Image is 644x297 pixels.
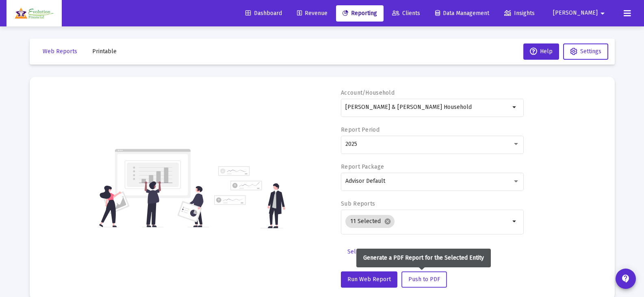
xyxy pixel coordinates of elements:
[92,48,117,55] span: Printable
[341,163,384,170] label: Report Package
[419,248,466,255] span: Additional Options
[580,48,601,55] span: Settings
[347,276,391,283] span: Run Web Report
[598,5,607,22] mat-icon: arrow_drop_down
[435,10,489,17] span: Data Management
[345,215,395,228] mat-chip: 11 Selected
[336,5,384,22] a: Reporting
[504,10,535,17] span: Insights
[510,217,520,226] mat-icon: arrow_drop_down
[392,10,420,17] span: Clients
[401,271,447,288] button: Push to PDF
[341,126,379,133] label: Report Period
[530,48,553,55] span: Help
[543,5,617,21] button: [PERSON_NAME]
[384,218,391,225] mat-icon: cancel
[347,248,404,255] span: Select Custom Period
[345,178,385,184] span: Advisor Default
[98,148,209,228] img: reporting
[343,10,377,17] span: Reporting
[553,10,598,17] span: [PERSON_NAME]
[386,5,427,22] a: Clients
[345,141,357,147] span: 2025
[214,166,285,228] img: reporting-alt
[245,10,282,17] span: Dashboard
[13,5,56,22] img: Dashboard
[36,43,84,60] button: Web Reports
[429,5,496,22] a: Data Management
[341,271,397,288] button: Run Web Report
[498,5,541,22] a: Insights
[239,5,288,22] a: Dashboard
[297,10,327,17] span: Revenue
[345,213,510,230] mat-chip-list: Selection
[341,89,395,96] label: Account/Household
[523,43,559,60] button: Help
[291,5,334,22] a: Revenue
[621,274,631,284] mat-icon: contact_support
[408,276,440,283] span: Push to PDF
[341,200,375,207] label: Sub Reports
[345,104,510,111] input: Search or select an account or household
[43,48,77,55] span: Web Reports
[86,43,123,60] button: Printable
[510,102,520,112] mat-icon: arrow_drop_down
[563,43,608,60] button: Settings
